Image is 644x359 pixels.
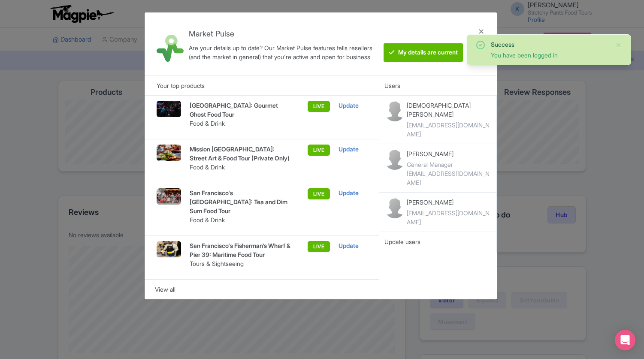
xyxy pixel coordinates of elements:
[384,43,463,62] btn: My details are current
[407,160,491,169] div: General Manager
[155,285,369,294] div: View all
[190,188,293,215] p: San Francisco's [GEOGRAPHIC_DATA]: Tea and Dim Sum Food Tour
[615,40,622,50] button: Close
[190,215,293,224] p: Food & Drink
[407,121,491,139] div: [EMAIL_ADDRESS][DOMAIN_NAME]
[379,75,496,95] div: Users
[407,101,491,119] p: [DEMOGRAPHIC_DATA][PERSON_NAME]
[384,149,405,170] img: contact-b11cc6e953956a0c50a2f97983291f06.png
[190,259,293,268] p: Tours & Sightseeing
[157,145,181,161] img: Mission_Street_Art_and_Food_Tour_2_xpv1vh.jpg
[157,101,181,117] img: North_Beach_-_Gourmet_Ghost_Tour_5_i4whhx.jpg
[157,188,181,205] img: Stretchy_Pants_-_Chinatown_Food_Tour_9_zswdjr.jpg
[145,75,379,95] div: Your top products
[407,208,491,226] div: [EMAIL_ADDRESS][DOMAIN_NAME]
[615,330,635,350] div: Open Intercom Messenger
[190,101,293,119] p: [GEOGRAPHIC_DATA]: Gourmet Ghost Food Tour
[189,30,375,38] h4: Market Pulse
[157,241,181,257] img: IMG_3976_sf4g4u.jpg
[491,51,608,60] div: You have been logged in
[339,188,367,198] div: Update
[407,198,491,207] p: [PERSON_NAME]
[190,241,293,259] p: San Francisco's Fisherman’s Wharf & Pier 39: Maritime Food Tour
[339,145,367,154] div: Update
[407,149,491,158] p: [PERSON_NAME]
[190,119,293,128] p: Food & Drink
[157,35,184,62] img: market_pulse-1-0a5220b3d29e4a0de46fb7534bebe030.svg
[384,101,405,121] img: contact-b11cc6e953956a0c50a2f97983291f06.png
[407,169,491,187] div: [EMAIL_ADDRESS][DOMAIN_NAME]
[190,145,293,163] p: Mission [GEOGRAPHIC_DATA]: Street Art & Food Tour (Private Only)
[339,241,367,250] div: Update
[384,237,491,247] div: Update users
[190,163,293,172] p: Food & Drink
[491,40,608,49] div: Success
[384,198,405,218] img: contact-b11cc6e953956a0c50a2f97983291f06.png
[339,101,367,110] div: Update
[189,43,375,61] div: Are your details up to date? Our Market Pulse features tells resellers (and the market in general...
